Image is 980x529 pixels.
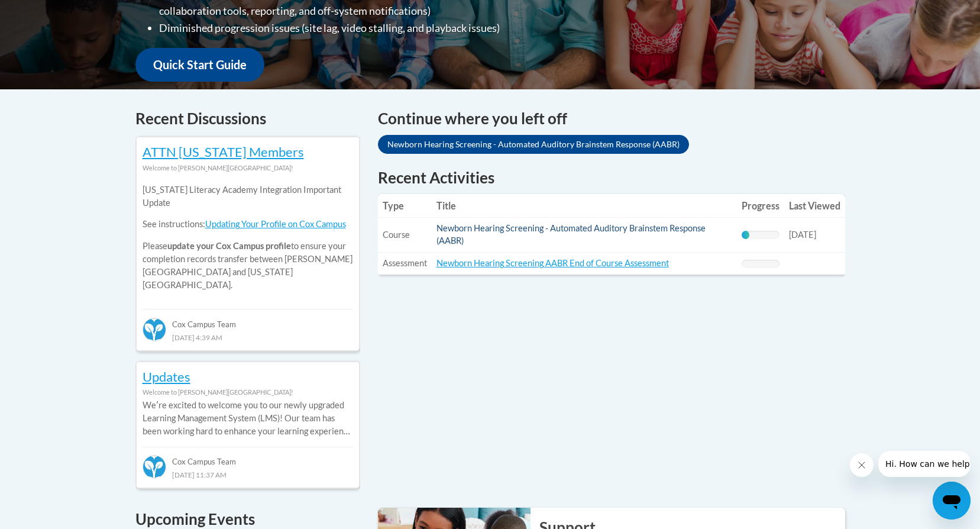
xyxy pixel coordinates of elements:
[436,258,669,268] a: Newborn Hearing Screening AABR End of Course Assessment
[167,241,291,251] b: update your Cox Campus profile
[143,162,353,175] div: Welcome to [PERSON_NAME][GEOGRAPHIC_DATA]!
[143,369,190,385] a: Updates
[784,194,845,218] th: Last Viewed
[143,175,353,301] div: Please to ensure your completion records transfer between [PERSON_NAME][GEOGRAPHIC_DATA] and [US_...
[159,20,564,37] li: Diminished progression issues (site lag, video stalling, and playback issues)
[143,447,353,468] div: Cox Campus Team
[135,107,360,130] h4: Recent Discussions
[742,231,749,239] div: Progress, %
[850,453,874,477] iframe: Close message
[933,482,971,520] iframe: Button to launch messaging window
[143,218,353,231] p: See instructions:
[143,468,353,481] div: [DATE] 11:37 AM
[143,386,353,399] div: Welcome to [PERSON_NAME][GEOGRAPHIC_DATA]!
[378,135,689,154] a: Newborn Hearing Screening - Automated Auditory Brainstem Response (AABR)
[143,183,353,209] p: [US_STATE] Literacy Academy Integration Important Update
[143,144,304,160] a: ATTN [US_STATE] Members
[205,219,346,229] a: Updating Your Profile on Cox Campus
[436,223,706,246] a: Newborn Hearing Screening - Automated Auditory Brainstem Response (AABR)
[143,399,353,438] p: Weʹre excited to welcome you to our newly upgraded Learning Management System (LMS)! Our team has...
[878,451,971,477] iframe: Message from company
[143,318,166,341] img: Cox Campus Team
[143,331,353,344] div: [DATE] 4:39 AM
[432,194,737,218] th: Title
[383,258,427,268] span: Assessment
[789,230,816,240] span: [DATE]
[378,194,432,218] th: Type
[143,309,353,330] div: Cox Campus Team
[7,8,96,18] span: Hi. How can we help?
[135,48,264,82] a: Quick Start Guide
[383,230,410,240] span: Course
[378,107,845,130] h4: Continue where you left off
[378,167,845,188] h1: Recent Activities
[143,455,166,479] img: Cox Campus Team
[737,194,784,218] th: Progress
